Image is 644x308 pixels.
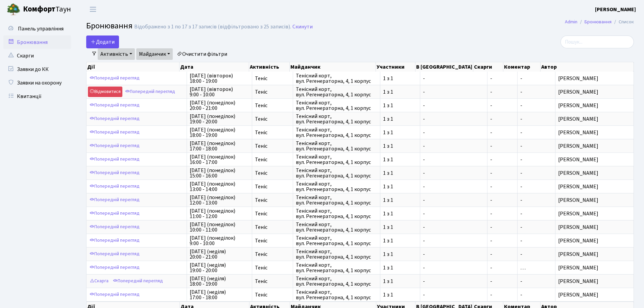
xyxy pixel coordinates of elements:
a: Скинути [292,24,313,30]
a: Заявки до КК [3,63,71,76]
span: - [520,210,522,217]
span: [PERSON_NAME] [558,197,631,203]
span: Тенісний корт, вул. Регенераторна, 4, 1 корпус [296,168,377,179]
a: Попередній перегляд [88,114,141,124]
span: [PERSON_NAME] [558,184,631,189]
span: Тенісний корт, вул. Регенераторна, 4, 1 корпус [296,73,377,84]
span: Теніс [255,265,290,270]
span: 1 з 1 [383,143,417,149]
span: [PERSON_NAME] [558,224,631,230]
a: Попередній перегляд [88,222,141,232]
nav: breadcrumb [555,15,644,29]
span: 1 з 1 [383,130,417,135]
span: - [490,76,515,81]
a: Попередній перегляд [88,195,141,205]
span: Тенісний корт, вул. Регенераторна, 4, 1 корпус [296,127,377,138]
span: Теніс [255,76,290,81]
a: Попередній перегляд [88,208,141,219]
span: - [490,265,515,270]
span: Теніс [255,252,290,257]
a: Скарга [88,276,110,286]
th: Скарги [473,62,503,72]
a: Бронювання [585,18,612,25]
span: - [423,184,484,189]
span: - [490,279,515,284]
span: - [490,197,515,203]
span: - [423,252,484,257]
a: Попередній перегляд [88,289,141,300]
span: Теніс [255,279,290,284]
span: 1 з 1 [383,279,417,284]
a: Попередній перегляд [88,73,141,84]
th: Дата [180,62,249,72]
span: - [490,211,515,216]
span: Тенісний корт, вул. Регенераторна, 4, 1 корпус [296,222,377,233]
span: - [520,169,522,177]
span: Теніс [255,157,290,162]
span: - [423,238,484,243]
span: - [490,103,515,108]
span: Тенісний корт, вул. Регенераторна, 4, 1 корпус [296,289,377,300]
span: 1 з 1 [383,211,417,216]
b: Комфорт [23,4,55,15]
span: … [520,264,526,271]
button: Додати [86,35,119,48]
th: В [GEOGRAPHIC_DATA] [415,62,473,72]
span: [DATE] (неділя) 17:00 - 18:00 [190,289,249,300]
a: Попередній перегляд [88,235,141,246]
span: [PERSON_NAME] [558,170,631,176]
span: - [520,75,522,82]
span: - [520,251,522,258]
span: Тенісний корт, вул. Регенераторна, 4, 1 корпус [296,114,377,124]
span: Теніс [255,116,290,122]
a: Попередній перегляд [88,141,141,151]
span: - [490,252,515,257]
a: [PERSON_NAME] [595,5,636,14]
span: 1 з 1 [383,89,417,95]
span: - [520,223,522,231]
span: - [423,224,484,230]
span: 1 з 1 [383,116,417,122]
span: Тенісний корт, вул. Регенераторна, 4, 1 корпус [296,100,377,111]
span: Панель управління [18,25,64,32]
span: [PERSON_NAME] [558,76,631,81]
span: [DATE] (понеділок) 11:00 - 12:00 [190,208,249,219]
span: 1 з 1 [383,252,417,257]
span: - [490,170,515,176]
span: - [423,292,484,298]
span: Теніс [255,238,290,243]
span: Тенісний корт, вул. Регенераторна, 4, 1 корпус [296,276,377,287]
span: - [490,116,515,122]
span: - [423,143,484,149]
span: [PERSON_NAME] [558,252,631,257]
span: [PERSON_NAME] [558,238,631,243]
span: Тенісний корт, вул. Регенераторна, 4, 1 корпус [296,262,377,273]
span: Тенісний корт, вул. Регенераторна, 4, 1 корпус [296,141,377,151]
span: [DATE] (неділя) 20:00 - 21:00 [190,249,249,260]
span: - [423,279,484,284]
span: 1 з 1 [383,238,417,243]
span: [DATE] (понеділок) 20:00 - 21:00 [190,100,249,111]
span: Тенісний корт, вул. Регенераторна, 4, 1 корпус [296,208,377,219]
span: Таун [23,4,71,15]
span: - [423,130,484,135]
th: Дії [87,62,180,72]
a: Admin [565,18,577,25]
span: - [520,156,522,163]
button: Переключити навігацію [85,4,101,15]
span: 1 з 1 [383,197,417,203]
span: [DATE] (понеділок) 13:00 - 14:00 [190,181,249,192]
span: [PERSON_NAME] [558,279,631,284]
a: Скарги [3,49,71,63]
li: Список [612,18,634,26]
span: - [490,143,515,149]
span: Тенісний корт, вул. Регенераторна, 4, 1 корпус [296,249,377,260]
span: Тенісний корт, вул. Регенераторна, 4, 1 корпус [296,195,377,206]
a: Квитанції [3,90,71,103]
span: Теніс [255,103,290,108]
span: Теніс [255,197,290,203]
span: - [520,237,522,244]
a: Попередній перегляд [88,249,141,259]
span: - [520,88,522,96]
span: [DATE] (вівторок) 9:00 - 10:00 [190,87,249,97]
